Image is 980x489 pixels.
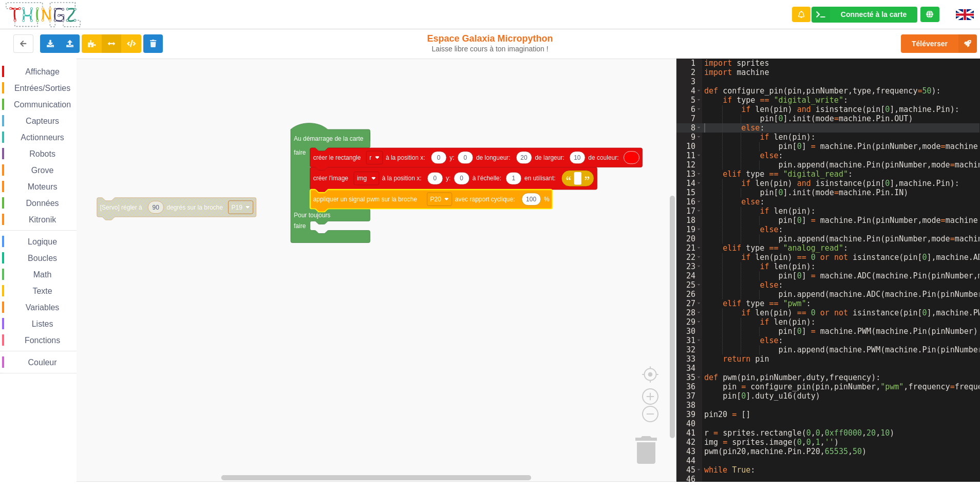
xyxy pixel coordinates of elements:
[13,84,72,92] span: Entrées/Sorties
[23,336,62,345] span: Fonctions
[313,196,417,203] text: appliquer un signal pwm sur la broche
[812,7,917,23] div: Ta base fonctionne bien !
[24,117,61,125] span: Capteurs
[27,358,59,367] span: Couleur
[676,105,702,114] div: 6
[676,243,702,253] div: 21
[26,182,59,191] span: Moteurs
[294,135,364,142] text: Au démarrage de la carte
[27,215,58,224] span: Kitronik
[476,154,511,161] text: de longueur:
[520,154,527,161] text: 20
[676,428,702,438] div: 41
[676,59,702,68] div: 1
[676,391,702,401] div: 37
[313,175,349,182] text: créer l'image
[460,175,463,182] text: 0
[676,142,702,151] div: 10
[676,308,702,317] div: 28
[26,237,59,246] span: Logique
[446,175,450,182] text: y:
[544,196,550,203] text: %
[294,149,306,156] text: faire
[676,327,702,336] div: 30
[512,175,516,182] text: 1
[100,203,142,211] text: [Servo] régler à
[676,465,702,475] div: 45
[449,154,454,161] text: y:
[676,317,702,327] div: 29
[430,196,442,203] text: P20
[676,290,702,299] div: 26
[676,336,702,345] div: 31
[30,166,55,175] span: Grove
[31,287,53,295] span: Texte
[676,410,702,419] div: 39
[676,225,702,234] div: 19
[434,175,437,182] text: 0
[676,206,702,216] div: 17
[405,33,576,53] div: Espace Galaxia Micropython
[167,203,223,211] text: degrés sur la broche
[920,7,939,22] div: Tu es connecté au serveur de création de Thingz
[463,154,467,161] text: 0
[32,270,53,279] span: Math
[386,154,425,161] text: à la position x:
[676,262,702,271] div: 23
[676,373,702,382] div: 35
[25,199,61,208] span: Données
[294,211,330,218] text: Pour toujours
[676,86,702,96] div: 4
[382,175,422,182] text: à la position x:
[676,271,702,280] div: 24
[676,456,702,465] div: 44
[901,34,977,53] button: Téléverser
[676,133,702,142] div: 9
[676,216,702,225] div: 18
[676,299,702,308] div: 27
[676,96,702,105] div: 5
[152,203,159,211] text: 90
[676,280,702,290] div: 25
[26,254,59,262] span: Boucles
[294,222,306,229] text: faire
[676,345,702,354] div: 32
[5,1,82,28] img: thingz_logo.png
[24,303,61,312] span: Variables
[19,133,66,142] span: Actionneurs
[676,188,702,197] div: 15
[405,45,576,53] div: Laisse libre cours à ton imagination !
[676,253,702,262] div: 22
[676,77,702,86] div: 3
[588,154,618,161] text: de couleur:
[30,319,55,328] span: Listes
[841,11,907,18] div: Connecté à la carte
[676,475,702,484] div: 46
[313,154,361,161] text: créer le rectangle
[28,149,57,158] span: Robots
[676,68,702,77] div: 2
[473,175,501,182] text: à l'échelle:
[676,447,702,456] div: 43
[676,160,702,170] div: 12
[676,438,702,447] div: 42
[676,419,702,428] div: 40
[956,9,974,20] img: gb.png
[676,364,702,373] div: 34
[535,154,564,161] text: de largeur:
[676,123,702,133] div: 8
[357,175,367,182] text: img
[676,179,702,188] div: 14
[369,154,371,161] text: r
[676,170,702,179] div: 13
[676,401,702,410] div: 38
[231,203,242,211] text: P19
[676,114,702,123] div: 7
[12,100,72,109] span: Communication
[676,151,702,160] div: 11
[24,67,61,76] span: Affichage
[676,382,702,391] div: 36
[526,196,536,203] text: 100
[676,197,702,206] div: 16
[524,175,556,182] text: en utilisant:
